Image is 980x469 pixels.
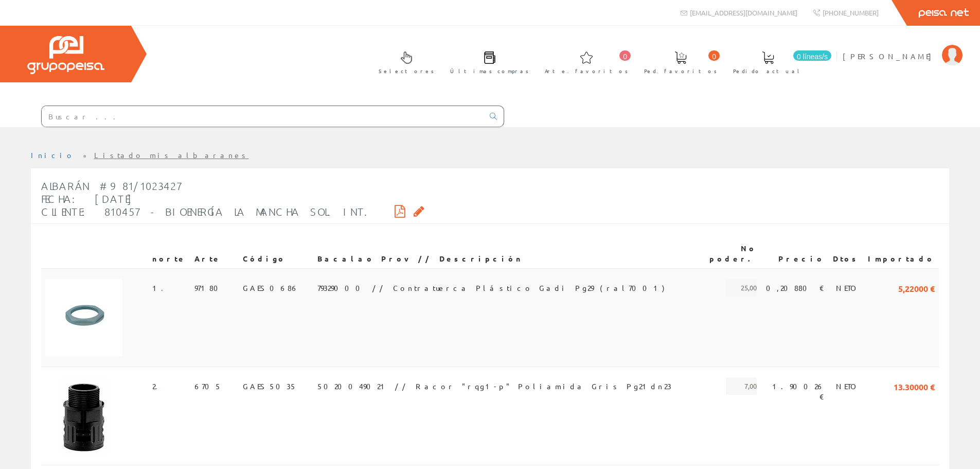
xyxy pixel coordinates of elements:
[41,205,370,218] font: Cliente: 810457 - BIOENERGÍA LA MANCHA SOL. INT.
[843,51,937,61] font: [PERSON_NAME]
[644,67,717,75] font: Ped. favoritos
[836,381,860,391] font: NETO
[155,381,164,391] a: .
[194,381,222,391] font: 6705
[766,283,825,292] font: 0,20880 €
[152,381,155,391] font: 2
[833,254,860,263] font: Dtos
[243,254,286,263] font: Código
[733,67,803,75] font: Pedido actual
[690,8,797,17] font: [EMAIL_ADDRESS][DOMAIN_NAME]
[152,283,161,292] font: 1
[797,53,828,61] font: 0 líneas/s
[379,67,434,75] font: Selectores
[414,207,424,215] i: Solicitar por correo electrónico copia firmada
[45,279,122,356] img: Foto artículo (150x150)
[450,67,529,75] font: Últimas compras
[623,53,627,61] font: 0
[243,283,299,292] font: GAES0686
[31,150,75,160] a: Inicio
[161,283,170,292] a: .
[317,254,523,263] font: Bacalao Prov // Descripción
[395,207,405,215] i: Descargar PDF
[194,254,221,263] font: Arte
[368,43,439,80] a: Selectores
[27,36,104,74] img: Grupo Peisa
[440,43,534,80] a: Últimas compras
[194,283,224,292] font: 97180
[898,283,935,294] font: 5,22000 €
[823,8,879,17] font: [PHONE_NUMBER]
[152,254,186,263] font: norte
[42,106,484,127] input: Buscar ...
[709,244,757,263] font: No poder.
[894,381,935,392] font: 13.30000 €
[741,283,757,292] font: 25,00
[836,283,860,292] font: NETO
[94,150,249,160] a: Listado mis albaranes
[545,67,628,75] font: Arte. favoritos
[868,254,935,263] font: Importado
[243,381,297,391] font: GAES5035
[778,254,825,263] font: Precio
[41,180,182,192] font: Albarán #981/1023427
[772,381,825,401] font: 1.90026 €
[317,283,665,292] font: 79329000 // Contratuerca Plástico Gadi Pg29 (ral7001)
[843,43,963,53] a: [PERSON_NAME]
[41,193,132,205] font: Fecha: [DATE]
[45,377,122,455] img: Foto artículo (150x150)
[317,381,671,391] font: 5020049021 // Racor "rqg1-p" Poliamida Gris Pg21dn23
[712,53,716,61] font: 0
[744,381,757,390] font: 7,00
